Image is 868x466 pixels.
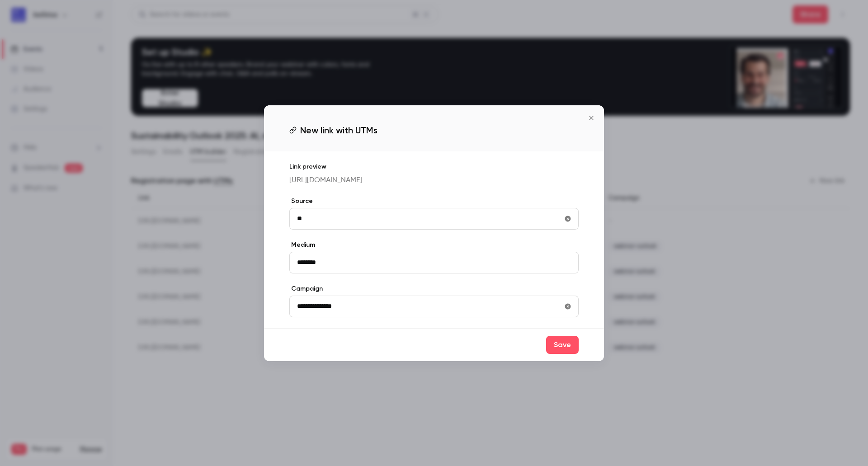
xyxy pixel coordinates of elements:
[582,109,600,127] button: Close
[289,284,579,293] label: Campaign
[300,123,377,137] span: New link with UTMs
[546,336,579,354] button: Save
[289,240,579,249] label: Medium
[561,212,575,226] button: utmSource
[289,162,579,171] p: Link preview
[289,175,579,186] p: [URL][DOMAIN_NAME]
[289,197,579,206] label: Source
[561,299,575,314] button: utmCampaign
